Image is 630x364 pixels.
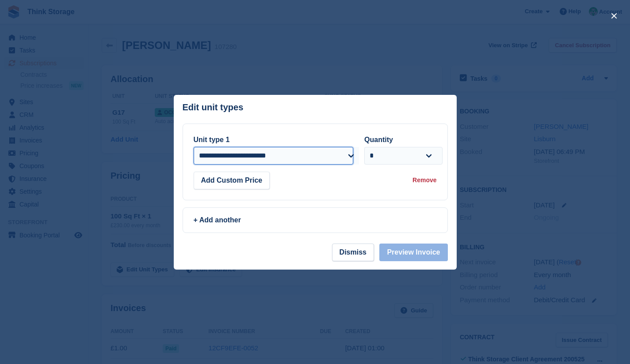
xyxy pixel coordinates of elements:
div: + Add another [194,215,437,225]
label: Quantity [364,136,393,143]
button: close [607,9,621,23]
div: Remove [412,176,436,185]
label: Unit type 1 [194,136,230,143]
button: Dismiss [332,244,374,261]
p: Edit unit types [183,102,244,113]
a: + Add another [183,207,448,233]
button: Add Custom Price [194,172,270,189]
button: Preview Invoice [379,244,447,261]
